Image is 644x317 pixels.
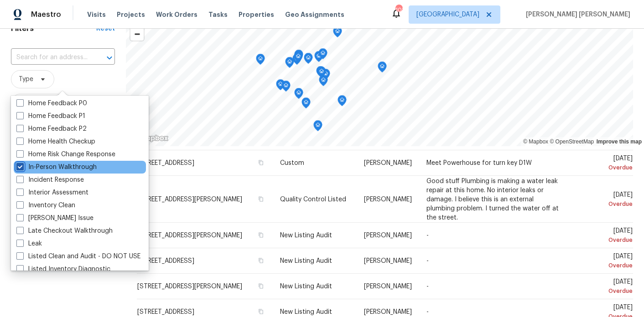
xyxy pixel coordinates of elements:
span: Projects [117,10,145,19]
button: Copy Address [257,194,265,203]
a: Improve this map [597,138,642,145]
div: Overdue [575,286,633,296]
span: - [426,309,429,315]
span: Work Orders [156,10,197,19]
div: Map marker [316,66,325,80]
div: Map marker [338,95,347,109]
label: Late Checkout Walkthrough [16,226,113,235]
button: Copy Address [257,282,265,290]
span: [DATE] [575,228,633,245]
button: Zoom out [130,27,144,41]
span: [DATE] [575,279,633,296]
span: [PERSON_NAME] [PERSON_NAME] [522,10,630,19]
button: Copy Address [257,256,265,265]
label: Inventory Clean [16,201,75,210]
div: Map marker [304,53,313,67]
div: Map marker [294,51,303,66]
span: Meet Powerhouse for turn key D1W [426,160,532,166]
span: [STREET_ADDRESS] [137,160,194,166]
label: Listed Inventory Diagnostic [16,265,110,274]
span: [DATE] [575,191,633,208]
label: Incident Response [16,175,84,184]
canvas: Map [126,10,633,146]
div: Map marker [276,79,285,93]
span: Geo Assignments [285,10,344,19]
div: Map marker [378,61,387,76]
span: [PERSON_NAME] [364,283,412,290]
span: New Listing Audit [280,283,332,290]
div: Map marker [294,88,303,102]
div: Overdue [575,163,633,172]
span: [DATE] [575,155,633,172]
label: Listed Clean and Audit - DO NOT USE [16,252,140,261]
div: Reset [96,24,115,33]
div: Map marker [318,48,327,62]
div: Overdue [575,235,633,245]
h1: Filters [11,24,96,33]
span: New Listing Audit [280,232,332,239]
span: [PERSON_NAME] [364,309,412,315]
button: Open [103,51,116,64]
div: Map marker [313,120,322,134]
div: Map marker [285,57,294,71]
a: Mapbox homepage [129,133,169,143]
div: Map marker [314,51,323,65]
div: Map marker [292,54,301,68]
span: [STREET_ADDRESS] [137,258,194,264]
label: Interior Assessment [16,188,88,197]
div: Map marker [294,50,303,64]
label: Home Feedback P2 [16,124,87,133]
span: [DATE] [575,253,633,270]
span: - [426,232,429,239]
span: [STREET_ADDRESS][PERSON_NAME] [137,196,242,202]
div: Map marker [301,97,311,112]
span: Visits [87,10,106,19]
div: Map marker [281,81,291,95]
label: Home Risk Change Response [16,150,115,159]
div: Map marker [256,54,265,68]
span: [DATE] [575,130,633,147]
div: Map marker [333,26,342,41]
label: Leak [16,239,42,248]
span: [PERSON_NAME] [364,258,412,264]
div: Map marker [319,75,328,89]
div: 103 [395,5,402,15]
span: [STREET_ADDRESS][PERSON_NAME] [137,283,242,290]
span: [GEOGRAPHIC_DATA] [416,10,479,19]
label: Home Feedback P0 [16,99,87,108]
span: [PERSON_NAME] [364,160,412,166]
label: In-Person Walkthrough [16,163,97,172]
label: Home Health Checkup [16,137,95,146]
label: [PERSON_NAME] Issue [16,214,93,223]
span: - [426,283,429,290]
span: Tasks [208,11,228,18]
a: OpenStreetMap [550,138,594,145]
input: Search for an address... [11,51,89,65]
span: Type [19,75,33,84]
span: [STREET_ADDRESS][PERSON_NAME] [137,232,242,239]
div: Overdue [575,199,633,208]
span: [STREET_ADDRESS] [137,309,194,315]
a: Mapbox [523,138,548,145]
button: Copy Address [257,231,265,239]
span: - [426,258,429,264]
div: Overdue [575,138,633,147]
div: Overdue [575,261,633,270]
span: Properties [239,10,274,19]
span: New Listing Audit [280,258,332,264]
span: Custom [280,160,304,166]
label: Home Feedback P1 [16,112,85,121]
span: Good stuff Plumbing is making a water leak repair at this home. No interior leaks or damage. I be... [426,178,559,220]
span: Maestro [31,10,61,19]
button: Copy Address [257,307,265,316]
span: Quality Control Listed [280,196,346,202]
span: New Listing Audit [280,309,332,315]
span: [PERSON_NAME] [364,196,412,202]
div: Map marker [317,66,326,81]
span: [PERSON_NAME] [364,232,412,239]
